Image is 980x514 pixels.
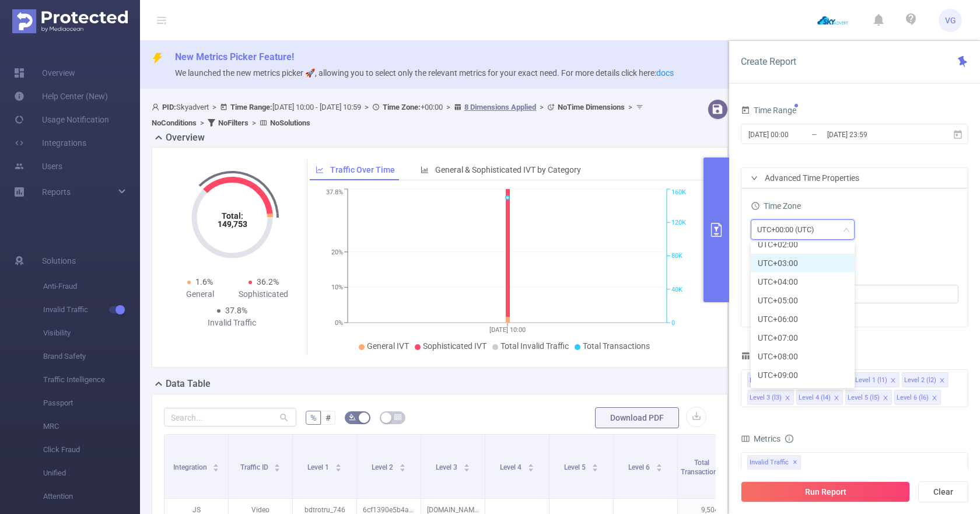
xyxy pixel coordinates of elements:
[583,341,650,351] span: Total Transactions
[43,298,140,321] span: Invalid Traffic
[225,306,247,315] span: 37.8%
[750,390,782,405] div: Level 3 (l3)
[164,408,296,426] input: Search...
[42,187,71,197] span: Reports
[591,462,598,469] div: Sort
[43,368,140,391] span: Traffic Intelligence
[799,390,831,405] div: Level 4 (l4)
[463,462,470,469] div: Sort
[195,277,213,286] span: 1.6%
[330,165,395,174] span: Traffic Over Time
[361,103,372,111] span: >
[741,481,910,502] button: Run Report
[249,118,260,127] span: >
[747,390,794,405] li: Level 3 (l3)
[671,319,675,327] tspan: 0
[894,390,941,405] li: Level 6 (l6)
[536,103,547,111] span: >
[527,462,534,466] i: icon: caret-up
[751,174,758,181] i: icon: right
[325,413,331,422] span: #
[656,462,662,466] i: icon: caret-up
[902,372,949,387] li: Level 2 (l2)
[367,341,409,351] span: General IVT
[591,467,598,470] i: icon: caret-down
[240,463,270,471] span: Traffic ID
[853,372,900,387] li: Level 1 (l1)
[43,391,140,415] span: Passport
[741,434,780,443] span: Metrics
[591,462,598,466] i: icon: caret-up
[257,277,279,286] span: 36.2%
[274,467,281,470] i: icon: caret-down
[152,103,162,111] i: icon: user
[897,390,929,405] div: Level 6 (l6)
[399,462,406,469] div: Sort
[464,103,536,111] u: 8 Dimensions Applied
[747,372,793,387] li: Integration
[316,166,324,174] i: icon: line-chart
[43,275,140,298] span: Anti-Fraud
[751,310,855,328] li: UTC+06:00
[656,462,663,469] div: Sort
[274,462,281,466] i: icon: caret-up
[751,384,855,403] li: UTC+10:00
[166,377,211,391] h2: Data Table
[751,201,801,211] span: Time Zone
[890,377,896,384] i: icon: close
[310,413,316,422] span: %
[372,463,395,471] span: Level 2
[274,462,281,469] div: Sort
[349,414,356,421] i: icon: bg-colors
[152,103,646,127] span: Skyadvert [DATE] 10:00 - [DATE] 10:59 +00:00
[230,103,272,111] b: Time Range:
[751,347,855,366] li: UTC+08:00
[423,341,487,351] span: Sophisticated IVT
[595,407,679,428] button: Download PDF
[175,68,674,78] span: We launched the new metrics picker 🚀, allowing you to select only the relevant metrics for your e...
[785,435,793,443] i: icon: info-circle
[14,108,109,131] a: Usage Notification
[162,103,176,111] b: PID:
[209,103,220,111] span: >
[173,463,209,471] span: Integration
[217,219,247,229] tspan: 149,753
[383,103,421,111] b: Time Zone:
[14,131,86,155] a: Integrations
[43,461,140,485] span: Unified
[671,286,682,293] tspan: 40K
[656,467,662,470] i: icon: caret-down
[394,414,401,421] i: icon: table
[14,85,108,108] a: Help Center (New)
[218,118,249,127] b: No Filters
[785,395,790,402] i: icon: close
[681,459,723,476] span: Total Transactions
[747,127,842,142] input: Start date
[221,211,243,221] tspan: Total:
[335,319,343,327] tspan: 0%
[751,366,855,384] li: UTC+09:00
[43,415,140,438] span: MRC
[270,118,310,127] b: No Solutions
[43,345,140,368] span: Brand Safety
[43,485,140,508] span: Attention
[671,219,686,226] tspan: 120K
[751,291,855,310] li: UTC+05:00
[671,189,686,197] tspan: 160K
[43,321,140,345] span: Visibility
[751,235,855,254] li: UTC+02:00
[501,341,569,351] span: Total Invalid Traffic
[751,328,855,347] li: UTC+07:00
[326,189,343,197] tspan: 37.8%
[883,395,888,402] i: icon: close
[945,9,956,32] span: VG
[500,463,523,471] span: Level 4
[335,462,342,469] div: Sort
[175,51,294,62] span: New Metrics Picker Feature!
[751,272,855,291] li: UTC+04:00
[166,131,205,145] h2: Overview
[939,377,945,384] i: icon: close
[463,462,470,466] i: icon: caret-up
[213,462,219,466] i: icon: caret-up
[436,463,459,471] span: Level 3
